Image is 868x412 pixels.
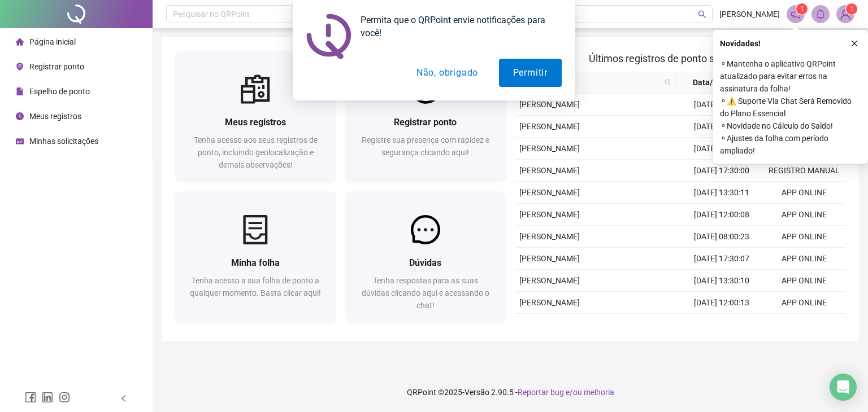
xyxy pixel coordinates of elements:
td: REGISTRO MANUAL [763,160,845,182]
td: APP ONLINE [763,270,845,292]
button: Permitir [499,59,562,87]
td: APP ONLINE [763,248,845,270]
span: clock-circle [16,112,24,120]
td: [DATE] 12:00:13 [680,292,763,314]
span: ⚬ Ajustes da folha com período ampliado! [720,132,861,157]
td: [DATE] 08:00:26 [680,314,763,336]
span: Minhas solicitações [29,137,98,146]
span: [PERSON_NAME] [519,188,580,197]
span: Tenha respostas para as suas dúvidas clicando aqui e acessando o chat! [362,276,489,310]
div: Permita que o QRPoint envie notificações para você! [351,14,562,40]
a: Minha folhaTenha acesso a sua folha de ponto a qualquer momento. Basta clicar aqui! [175,191,336,323]
span: [PERSON_NAME] [519,276,580,285]
img: notification icon [306,14,351,59]
div: Open Intercom Messenger [830,374,857,401]
span: [PERSON_NAME] [519,122,580,131]
span: Dúvidas [409,257,441,268]
span: Meus registros [29,112,81,121]
td: [DATE] 17:30:00 [680,160,763,182]
td: [DATE] 08:00:00 [680,138,763,160]
td: [DATE] 13:30:11 [680,182,763,204]
span: ⚬ ⚠️ Suporte Via Chat Será Removido do Plano Essencial [720,95,861,120]
span: schedule [16,137,24,145]
td: [DATE] 12:00:08 [680,204,763,226]
td: [DATE] 08:00:23 [680,226,763,248]
td: [DATE] 12:00:16 [680,116,763,138]
td: APP ONLINE [763,182,845,204]
span: instagram [59,392,70,403]
span: [PERSON_NAME] [519,232,580,241]
span: Tenha acesso a sua folha de ponto a qualquer momento. Basta clicar aqui! [190,276,321,297]
span: [PERSON_NAME] [519,210,580,219]
span: Minha folha [231,257,280,268]
span: left [120,395,128,402]
span: [PERSON_NAME] [519,144,580,153]
td: [DATE] 17:30:07 [680,248,763,270]
td: [DATE] 13:30:10 [680,270,763,292]
span: Meus registros [225,117,286,128]
span: Reportar bug e/ou melhoria [518,388,614,397]
span: [PERSON_NAME] [519,298,580,307]
button: Não, obrigado [402,59,492,87]
span: ⚬ Novidade no Cálculo do Saldo! [720,120,861,132]
a: DúvidasTenha respostas para as suas dúvidas clicando aqui e acessando o chat! [345,191,506,323]
span: linkedin [42,392,53,403]
span: [PERSON_NAME] [519,100,580,109]
footer: QRPoint © 2025 - 2.90.5 - [153,372,868,412]
td: APP ONLINE [763,314,845,336]
span: Tenha acesso aos seus registros de ponto, incluindo geolocalização e demais observações! [194,135,318,169]
span: Versão [465,388,489,397]
td: APP ONLINE [763,204,845,226]
td: APP ONLINE [763,226,845,248]
span: Registre sua presença com rapidez e segurança clicando aqui! [362,135,489,157]
td: [DATE] 13:30:51 [680,94,763,116]
span: facebook [25,392,36,403]
span: [PERSON_NAME] [519,166,580,175]
a: Registrar pontoRegistre sua presença com rapidez e segurança clicando aqui! [345,51,506,182]
a: Meus registrosTenha acesso aos seus registros de ponto, incluindo geolocalização e demais observa... [175,51,336,182]
td: APP ONLINE [763,292,845,314]
span: Registrar ponto [394,117,457,128]
span: [PERSON_NAME] [519,254,580,263]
